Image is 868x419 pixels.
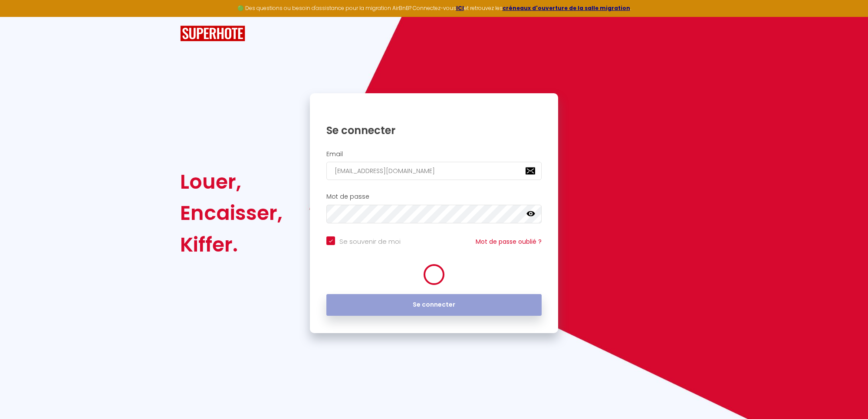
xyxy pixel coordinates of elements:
[7,3,33,29] button: Ouvrir le widget de chat LiveChat
[326,294,542,316] button: Se connecter
[180,197,283,229] div: Encaisser,
[180,229,283,260] div: Kiffer.
[326,193,542,200] h2: Mot de passe
[326,151,542,158] h2: Email
[456,4,464,12] a: ICI
[326,162,542,180] input: Ton Email
[503,4,630,12] a: créneaux d'ouverture de la salle migration
[476,237,542,246] a: Mot de passe oublié ?
[180,26,245,42] img: SuperHote logo
[326,124,542,137] h1: Se connecter
[180,166,283,197] div: Louer,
